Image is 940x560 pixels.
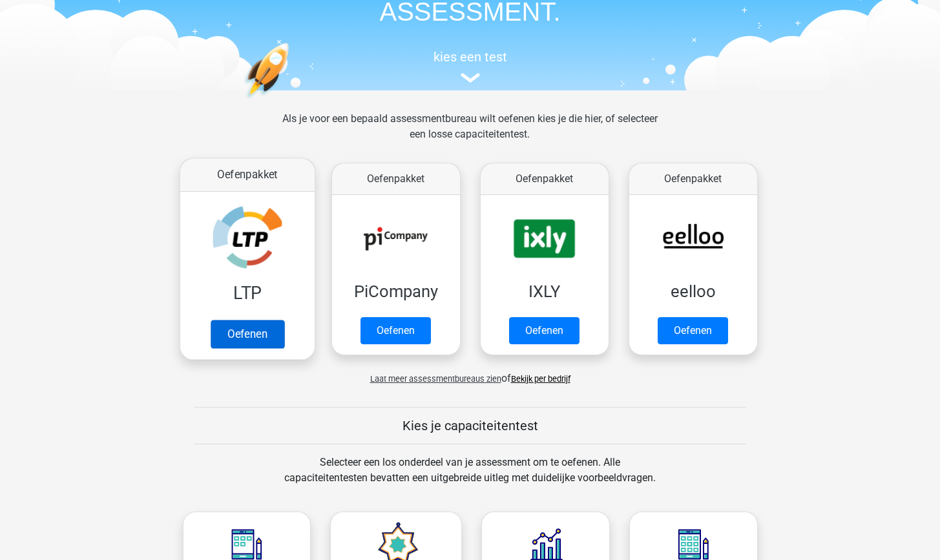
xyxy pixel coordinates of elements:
[461,73,480,83] img: assessment
[272,111,668,158] div: Als je voor een bepaald assessmentbureau wilt oefenen kies je die hier, of selecteer een losse ca...
[194,418,746,433] h5: Kies je capaciteitentest
[658,317,728,344] a: Oefenen
[173,49,768,83] a: kies een test
[272,455,668,501] div: Selecteer een los onderdeel van je assessment om te oefenen. Alle capaciteitentesten bevatten een...
[173,360,768,386] div: of
[360,317,431,344] a: Oefenen
[509,317,580,344] a: Oefenen
[511,374,570,384] a: Bekijk per bedrijf
[210,320,284,348] a: Oefenen
[370,374,501,384] span: Laat meer assessmentbureaus zien
[173,49,768,65] h5: kies een test
[244,43,339,160] img: oefenen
